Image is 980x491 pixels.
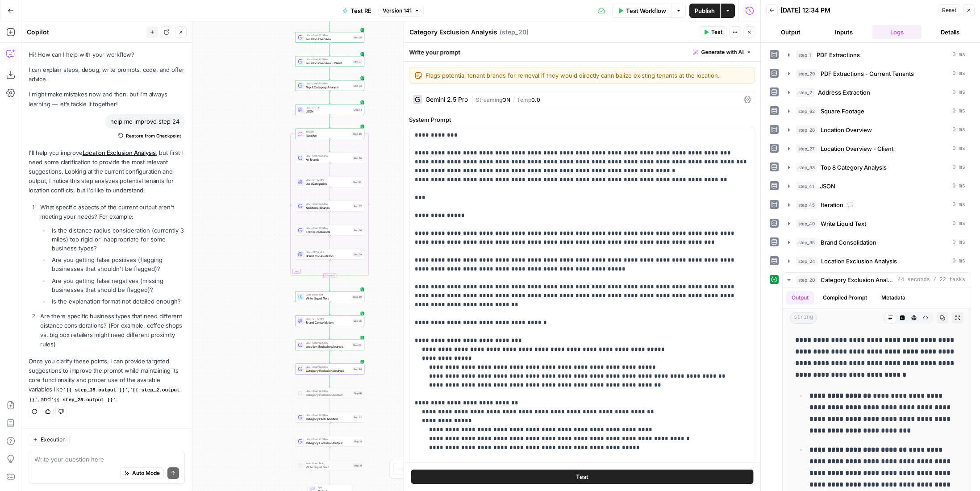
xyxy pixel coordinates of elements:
button: 0 ms [783,179,971,193]
div: LLM · Gemini 2.5 ProLocation Overview - ClientStep 27 [295,56,364,67]
div: LoopIterationIterationStep 45 [295,129,364,139]
span: Test Workflow [626,6,666,15]
span: LLM · Gemini 2.5 Pro [306,226,351,230]
span: Iteration [306,133,351,137]
button: Test RE [337,4,377,18]
button: Output [786,291,814,304]
span: Category Exclusion Analysis [306,368,351,373]
div: Step 60 [353,228,363,232]
div: Step 59 [353,252,363,256]
div: LLM · Gemini 2.5 ProTop 8 Category AnalysisStep 33 [295,80,364,91]
li: Is the explanation format not detailed enough? [50,297,185,306]
span: 0 ms [952,145,965,153]
span: Location Exclusion Analysis [306,344,351,349]
button: Restore from Checkpoint [115,130,185,141]
span: LLM · Gemini 2.5 Pro [306,413,351,417]
span: 44 seconds / 22 tasks [898,276,965,284]
span: LLM · Gemini 2.5 Pro [306,389,351,393]
span: LLM · Gemini 2.5 Pro [306,58,351,61]
div: Step 45 [352,132,363,136]
div: LLM · Gemini 2.5 ProCategory Exclusion AnalysisStep 20 [295,364,364,374]
button: 0 ms [783,160,971,175]
div: Step 56 [353,156,363,160]
button: 0 ms [783,104,971,118]
span: | [471,95,476,104]
g: Edge from step_20 to step_61 [329,374,330,387]
div: Step 54 [352,180,363,184]
span: 0 ms [952,126,965,134]
span: LLM · Gemini 2.5 Pro [306,365,351,369]
span: step_27 [796,144,817,153]
span: LLM · Gemini 2.5 Pro [306,437,351,441]
g: Edge from step_24 to step_20 [329,350,330,363]
span: step_20 [796,275,817,284]
span: 0 ms [952,257,965,265]
div: Step 24 [352,343,363,347]
div: Step 41 [353,108,363,112]
div: Step 31 [353,463,363,467]
p: I might make mistakes now and then, but I’m always learning — let’s tackle it together! [29,90,185,108]
span: LLM · Gemini 2.5 Pro [306,82,351,85]
span: Iteration [306,130,351,133]
span: Restore from Checkpoint [126,132,181,139]
span: Location Overview [821,125,872,134]
g: Edge from step_28 to step_27 [329,42,330,55]
span: string [790,312,817,324]
button: 0 ms [783,85,971,100]
button: Output [766,25,816,39]
span: End [318,486,348,489]
span: Follow Up Brands [306,229,351,234]
p: What specific aspects of the current output aren't meeting your needs? For example: [40,203,185,221]
div: LLM · Gemini 2.5 ProCategory Exclusion OutputStep 61 [295,388,364,399]
g: Edge from step_22 to step_21 [329,422,330,435]
div: LLM · Gemini 2.5 ProLocation OverviewStep 28 [295,32,364,43]
button: 0 ms [783,254,971,268]
g: Edge from step_45 to step_56 [329,139,330,152]
span: step_1 [796,50,813,59]
button: 0 ms [783,67,971,81]
p: Hi! How can I help with your workflow? [29,50,185,59]
g: Edge from step_49 to step_35 [329,302,330,315]
textarea: Flags potential tenant brands for removal if they would directly cannibalize existing tenants at ... [425,71,749,80]
button: 0 ms [783,123,971,137]
span: JSON [820,182,835,191]
div: Step 35 [353,319,363,323]
span: LLM · Gemini 2.5 Pro [306,341,351,345]
span: Category Exclusion Analysis [821,275,894,284]
g: Edge from step_62 to step_28 [329,18,330,31]
button: Execution [29,434,70,445]
span: Location Overview - Client [306,61,351,65]
span: | [510,95,517,104]
span: Streaming [476,96,502,103]
span: 0 ms [952,88,965,96]
span: step_29 [796,69,817,78]
g: Edge from step_33 to step_41 [329,91,330,104]
p: I can explain steps, debug, write prompts, code, and offer advice. [29,65,185,84]
div: LLM · Gemini 2.5 ProFollow Up BrandsStep 60 [295,225,364,236]
span: Auto Mode [132,469,160,477]
button: 0 ms [783,198,971,212]
div: Write your prompt [404,43,760,61]
div: help me improve step 24 [105,114,185,129]
span: Version 141 [383,7,412,15]
span: step_62 [796,107,817,116]
g: Edge from step_57 to step_60 [329,211,330,224]
span: Top 8 Category Analysis [306,85,351,89]
label: System Prompt [409,115,755,124]
span: Publish [695,6,715,15]
button: Publish [689,4,720,18]
button: 0 ms [783,48,971,62]
span: Additional Brands [306,205,351,210]
span: Address Extraction [818,88,870,97]
div: LLM · Gemini 2.5 ProCategory Pitch AdditionStep 22 [295,412,364,423]
button: Test Workflow [612,4,671,18]
span: PDF Extractions - Current Tenants [821,69,914,78]
span: step_28 [796,125,817,134]
div: Step 20 [353,367,363,371]
span: 0 ms [952,70,965,78]
span: Test RE [350,6,371,15]
code: {{ step_35.output }} [63,387,128,393]
div: Copilot [27,28,144,37]
g: Edge from step_61 to step_22 [329,398,330,411]
button: 0 ms [783,235,971,250]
